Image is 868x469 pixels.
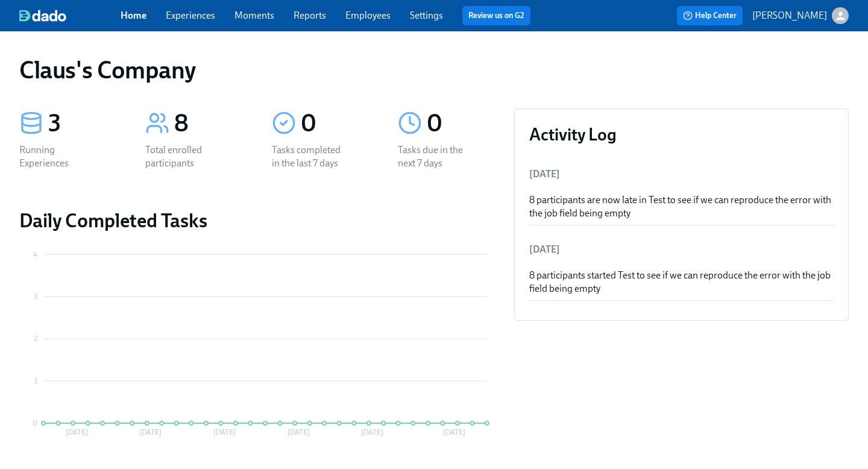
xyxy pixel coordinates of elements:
[33,419,37,427] tspan: 0
[288,428,310,436] tspan: [DATE]
[121,10,146,21] a: Home
[529,124,834,145] h3: Activity Log
[174,109,242,139] div: 8
[34,377,37,385] tspan: 1
[33,250,37,259] tspan: 4
[294,10,326,21] a: Reports
[213,428,236,436] tspan: [DATE]
[19,10,121,22] a: dado
[145,143,222,170] div: Total enrolled participants
[34,292,37,301] tspan: 3
[272,143,349,170] div: Tasks completed in the last 7 days
[529,269,834,295] div: 8 participants started Test to see if we can reproduce the error with the job field being empty
[301,109,369,139] div: 0
[19,143,96,170] div: Running Experiences
[19,55,196,84] h1: Claus's Company
[529,194,834,220] div: 8 participants are now late in Test to see if we can reproduce the error with the job field being...
[410,10,443,21] a: Settings
[48,109,116,139] div: 3
[529,160,834,189] li: [DATE]
[66,428,88,436] tspan: [DATE]
[34,335,37,343] tspan: 2
[427,109,495,139] div: 0
[139,428,162,436] tspan: [DATE]
[468,10,524,22] a: Review us on G2
[234,10,274,21] a: Moments
[677,6,743,25] button: Help Center
[361,428,383,436] tspan: [DATE]
[462,6,530,25] button: Review us on G2
[19,10,66,22] img: dado
[345,10,391,21] a: Employees
[19,209,495,233] h2: Daily Completed Tasks
[443,428,465,436] tspan: [DATE]
[683,10,737,22] span: Help Center
[752,7,849,24] button: [PERSON_NAME]
[752,9,827,22] p: [PERSON_NAME]
[529,235,834,264] li: [DATE]
[398,143,475,170] div: Tasks due in the next 7 days
[166,10,215,21] a: Experiences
